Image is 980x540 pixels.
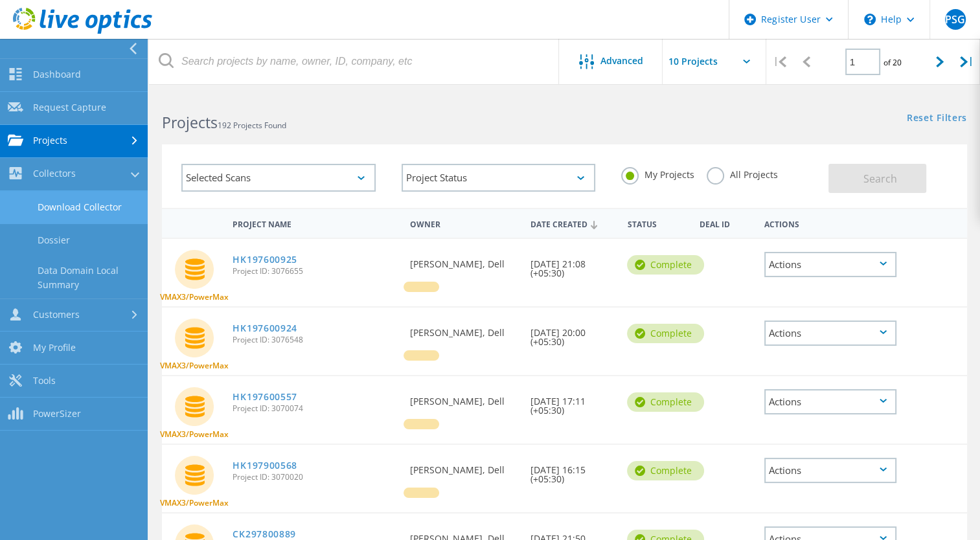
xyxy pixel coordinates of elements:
[233,473,396,481] span: Project ID: 3070020
[404,239,524,282] div: [PERSON_NAME], Dell
[226,211,403,235] div: Project Name
[766,39,793,85] div: |
[233,267,396,275] span: Project ID: 3076655
[758,211,903,235] div: Actions
[524,445,621,497] div: [DATE] 16:15 (+05:30)
[218,120,286,131] span: 192 Projects Found
[233,461,297,470] a: HK197900568
[404,211,524,235] div: Owner
[524,308,621,359] div: [DATE] 20:00 (+05:30)
[627,324,704,343] div: Complete
[627,255,704,275] div: Complete
[828,164,926,193] button: Search
[627,461,704,480] div: Complete
[600,56,643,65] span: Advanced
[160,362,229,370] span: VMAX3/PowerMax
[404,376,524,419] div: [PERSON_NAME], Dell
[627,392,704,412] div: Complete
[160,293,229,301] span: VMAX3/PowerMax
[863,172,897,186] span: Search
[233,255,297,264] a: HK197600925
[233,324,297,333] a: HK197600924
[764,321,896,346] div: Actions
[160,499,229,507] span: VMAX3/PowerMax
[160,431,229,438] span: VMAX3/PowerMax
[162,112,218,133] b: Projects
[524,239,621,291] div: [DATE] 21:08 (+05:30)
[945,14,965,25] span: PSG
[953,39,980,85] div: |
[764,389,896,414] div: Actions
[864,14,876,25] svg: \n
[13,27,152,36] a: Live Optics Dashboard
[524,376,621,428] div: [DATE] 17:11 (+05:30)
[764,252,896,277] div: Actions
[233,405,396,412] span: Project ID: 3070074
[181,164,376,192] div: Selected Scans
[907,113,967,124] a: Reset Filters
[149,39,560,84] input: Search projects by name, owner, ID, company, etc
[707,167,777,179] label: All Projects
[233,530,296,539] a: CK297800889
[621,167,694,179] label: My Projects
[883,57,902,68] span: of 20
[404,308,524,350] div: [PERSON_NAME], Dell
[524,211,621,236] div: Date Created
[404,445,524,488] div: [PERSON_NAME], Dell
[233,392,297,401] a: HK197600557
[233,336,396,344] span: Project ID: 3076548
[402,164,596,192] div: Project Status
[621,211,693,235] div: Status
[764,458,896,483] div: Actions
[693,211,757,235] div: Deal Id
